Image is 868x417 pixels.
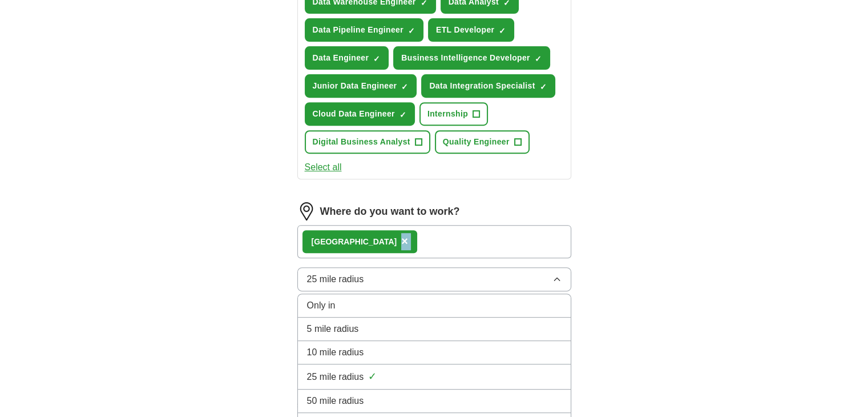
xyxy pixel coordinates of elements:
span: ✓ [373,54,380,63]
button: Data Integration Specialist✓ [421,74,555,98]
div: [GEOGRAPHIC_DATA] [312,236,397,248]
button: Quality Engineer [435,130,530,154]
span: Digital Business Analyst [313,136,410,148]
span: × [401,235,408,247]
button: Internship [419,102,488,126]
span: Data Engineer [313,52,369,64]
span: ✓ [399,110,406,119]
span: 25 mile radius [307,272,364,286]
button: Junior Data Engineer✓ [305,74,417,98]
span: Quality Engineer [443,136,510,148]
span: 25 mile radius [307,370,364,384]
button: Digital Business Analyst [305,130,430,154]
span: Internship [427,108,468,120]
span: 50 mile radius [307,394,364,408]
button: Data Pipeline Engineer✓ [305,18,423,42]
span: 10 mile radius [307,346,364,359]
button: × [401,233,408,250]
span: ✓ [368,369,377,384]
img: location.png [297,202,316,220]
button: Data Engineer✓ [305,46,389,70]
span: ✓ [408,26,415,35]
span: ETL Developer [436,24,494,36]
span: ✓ [499,26,506,35]
button: ETL Developer✓ [428,18,514,42]
span: Cloud Data Engineer [313,108,395,120]
span: ✓ [401,82,408,91]
button: 25 mile radius [297,267,571,291]
span: ✓ [535,54,542,63]
label: Where do you want to work? [320,204,460,219]
span: Data Integration Specialist [429,80,535,92]
span: Business Intelligence Developer [401,52,530,64]
span: Junior Data Engineer [313,80,397,92]
span: ✓ [540,82,547,91]
span: Only in [307,299,336,312]
span: Data Pipeline Engineer [313,24,403,36]
button: Select all [305,161,342,174]
button: Cloud Data Engineer✓ [305,102,415,126]
span: 5 mile radius [307,322,359,336]
button: Business Intelligence Developer✓ [393,46,550,70]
